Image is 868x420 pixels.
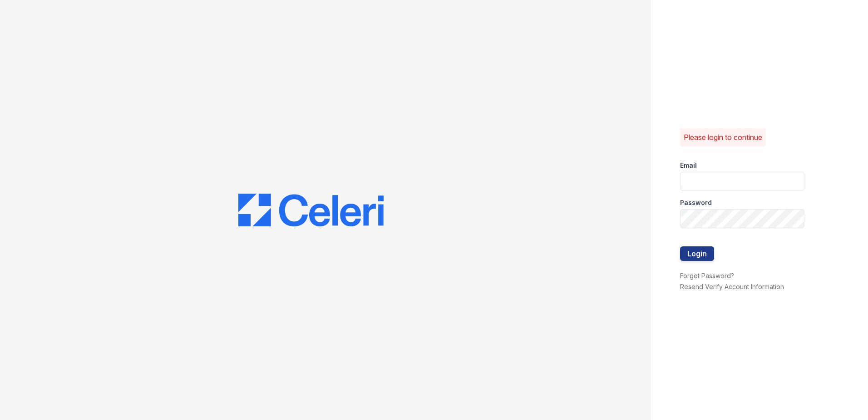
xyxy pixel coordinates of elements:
label: Email [680,161,697,170]
a: Forgot Password? [680,272,734,280]
button: Login [680,246,714,261]
p: Please login to continue [684,132,762,143]
a: Resend Verify Account Information [680,283,784,290]
img: CE_Logo_Blue-a8612792a0a2168367f1c8372b55b34899dd931a85d93a1a3d3e32e68fde9ad4.png [238,194,384,226]
label: Password [680,198,712,207]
